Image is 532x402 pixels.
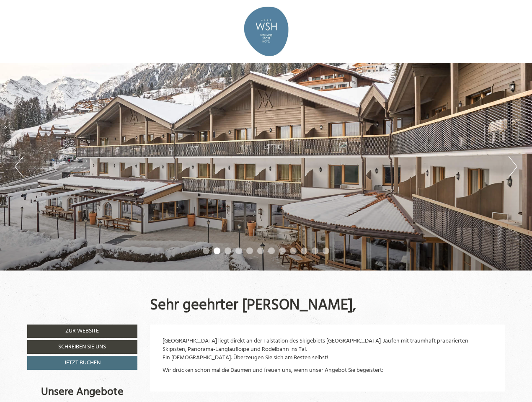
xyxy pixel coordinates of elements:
[163,366,493,375] p: Wir drücken schon mal die Daumen und freuen uns, wenn unser Angebot Sie begeistert:
[27,340,137,354] a: Schreiben Sie uns
[27,325,137,338] a: Zur Website
[150,298,356,314] h1: Sehr geehrter [PERSON_NAME],
[163,337,493,362] p: [GEOGRAPHIC_DATA] liegt direkt an der Talstation des Skigebiets [GEOGRAPHIC_DATA]-Jaufen mit trau...
[27,356,137,370] a: Jetzt buchen
[509,156,517,177] button: Next
[27,384,137,400] div: Unsere Angebote
[15,156,23,177] button: Previous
